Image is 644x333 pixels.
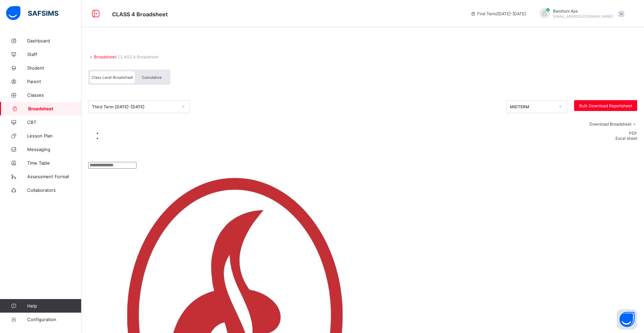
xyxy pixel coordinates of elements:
a: Broadsheet [94,54,116,59]
span: Student [27,65,81,71]
span: Dashboard [27,38,81,43]
span: Parent [27,79,81,84]
div: MIDTERM [510,104,555,109]
span: Configuration [27,317,81,322]
span: Broadsheet [28,106,81,111]
span: Cumulative [142,75,162,80]
span: Lesson Plan [27,133,81,138]
span: session/term information [471,11,526,16]
span: [EMAIL_ADDRESS][DOMAIN_NAME] [553,14,613,18]
span: Classes [27,92,81,98]
span: Class Arm Broadsheet [112,11,168,18]
span: Bulk Download Reportsheet [579,103,632,108]
span: Bamituni Aye [553,8,613,14]
button: Open asap [617,309,637,330]
div: Third Term [DATE]-[DATE] [92,104,178,109]
span: / CLASS 4 Broadsheet [116,54,159,59]
img: safsims [6,6,58,20]
span: Messaging [27,147,81,152]
span: Assessment Format [27,174,81,179]
div: BamituniAye [533,8,628,19]
span: CBT [27,119,81,125]
li: dropdown-list-item-text-1 [102,136,637,141]
li: dropdown-list-item-text-0 [102,131,637,136]
span: Time Table [27,160,81,166]
span: Staff [27,52,81,57]
span: Collaborators [27,187,81,193]
span: Class Level Broadsheet [92,75,133,80]
span: Download Broadsheet [589,122,631,127]
span: Help [27,303,81,309]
